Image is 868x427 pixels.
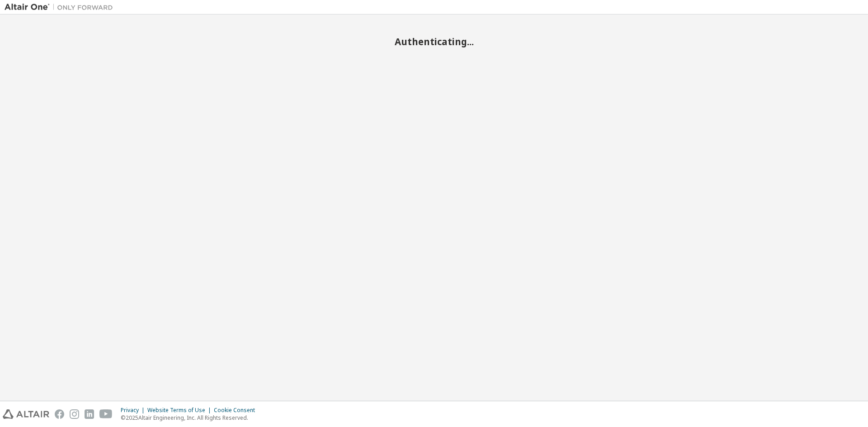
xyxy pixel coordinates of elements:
[214,407,260,414] div: Cookie Consent
[70,409,79,419] img: instagram.svg
[85,409,94,419] img: linkedin.svg
[5,36,863,47] h2: Authenticating...
[99,409,113,419] img: youtube.svg
[3,409,49,419] img: altair_logo.svg
[121,414,260,422] p: © 2025 Altair Engineering, Inc. All Rights Reserved.
[5,3,118,12] img: Altair One
[121,407,147,414] div: Privacy
[147,407,214,414] div: Website Terms of Use
[55,409,64,419] img: facebook.svg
